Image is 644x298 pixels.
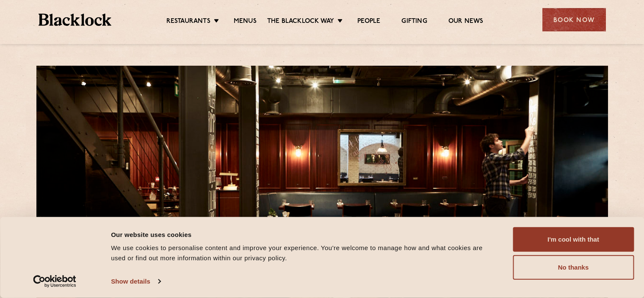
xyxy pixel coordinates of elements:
a: Usercentrics Cookiebot - opens in a new window [18,275,92,288]
img: BL_Textured_Logo-footer-cropped.svg [39,14,112,26]
a: Restaurants [166,17,210,27]
button: No thanks [513,255,634,280]
a: Gifting [401,17,427,27]
button: I'm cool with that [513,227,634,252]
a: The Blacklock Way [267,17,334,27]
a: Menus [234,17,257,27]
div: Our website uses cookies [111,229,494,240]
div: Book Now [542,8,606,31]
a: People [357,17,380,27]
a: Show details [111,275,160,288]
a: Our News [448,17,484,27]
div: We use cookies to personalise content and improve your experience. You're welcome to manage how a... [111,243,494,263]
